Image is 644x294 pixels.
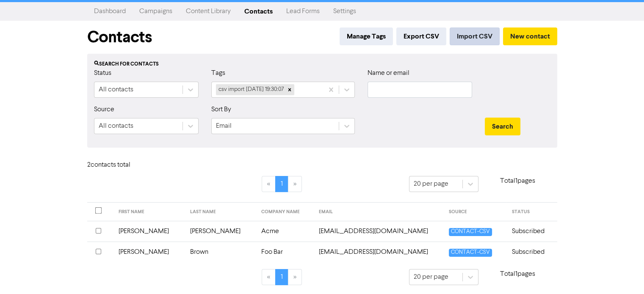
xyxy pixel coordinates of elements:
p: Total 1 pages [478,176,557,186]
iframe: Chat Widget [602,253,644,294]
button: Import CSV [450,27,500,45]
button: New contact [503,27,557,45]
div: Search for contacts [94,60,550,68]
button: Search [485,118,520,135]
th: SOURCE [444,203,507,221]
div: 20 per page [414,272,448,282]
a: Dashboard [87,3,133,20]
th: STATUS [506,203,557,221]
th: LAST NAME [185,203,257,221]
a: Content Library [179,3,238,20]
a: Settings [326,3,363,20]
td: Foo Bar [256,242,314,262]
div: 20 per page [414,179,448,189]
label: Name or email [368,68,409,78]
label: Source [94,104,114,115]
button: Manage Tags [340,27,393,45]
th: FIRST NAME [113,203,185,221]
a: Page 1 is your current page [275,269,288,285]
td: Subscribed [506,242,557,262]
div: csv import [DATE] 19:30:07 [216,84,285,95]
td: Brown [185,242,257,262]
td: Acme [256,221,314,242]
td: Subscribed [506,221,557,242]
th: EMAIL [314,203,444,221]
label: Sort By [211,104,231,115]
a: Page 1 is your current page [275,176,288,192]
button: Export CSV [396,27,446,45]
a: Campaigns [133,3,179,20]
span: CONTACT-CSV [449,249,492,257]
td: [PERSON_NAME] [113,221,185,242]
div: All contacts [99,121,133,131]
div: All contacts [99,85,133,95]
p: Total 1 pages [478,269,557,279]
td: [PERSON_NAME] [185,221,257,242]
a: Contacts [238,3,279,20]
td: [PERSON_NAME] [113,242,185,262]
label: Tags [211,68,225,78]
h1: Contacts [87,27,152,47]
div: Email [216,121,232,131]
h6: 2 contact s total [87,161,155,169]
td: jsmith@boma.com [314,221,444,242]
td: maryb@boma.com [314,242,444,262]
th: COMPANY NAME [256,203,314,221]
span: CONTACT-CSV [449,228,492,236]
label: Status [94,68,111,78]
a: Lead Forms [279,3,326,20]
